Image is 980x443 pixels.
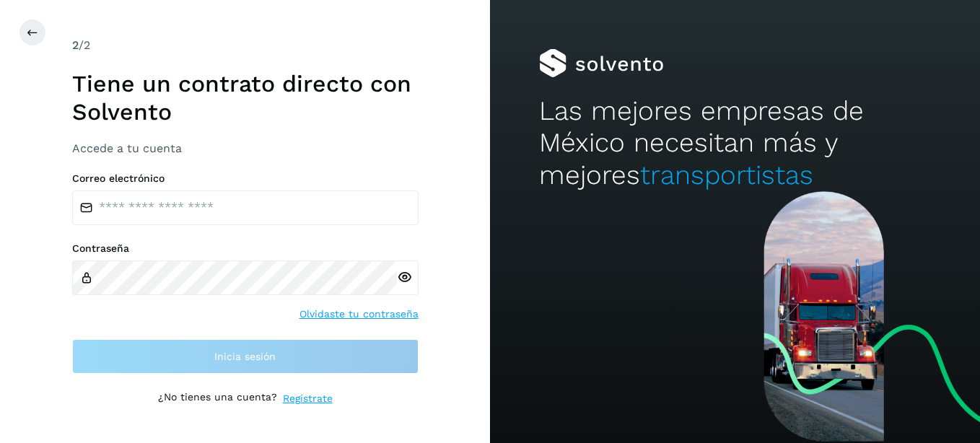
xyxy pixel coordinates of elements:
[640,159,813,190] span: transportistas
[539,95,931,191] h2: Las mejores empresas de México necesitan más y mejores
[283,391,333,406] a: Regístrate
[72,242,419,255] label: Contraseña
[299,307,419,322] a: Olvidaste tu contraseña
[72,70,419,126] h1: Tiene un contrato directo con Solvento
[72,339,419,374] button: Inicia sesión
[214,351,276,361] span: Inicia sesión
[72,172,419,185] label: Correo electrónico
[72,141,419,155] h3: Accede a tu cuenta
[158,391,277,406] p: ¿No tienes una cuenta?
